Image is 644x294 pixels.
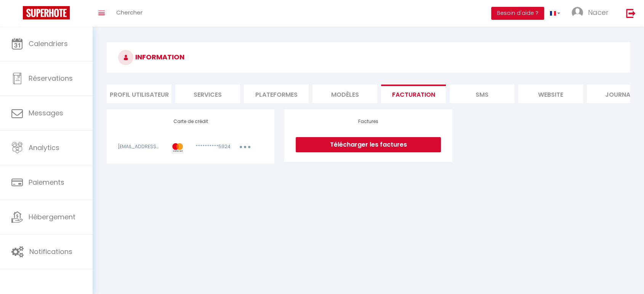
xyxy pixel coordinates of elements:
[450,85,514,103] li: SMS
[572,7,583,18] img: ...
[296,119,441,124] h4: Factures
[29,143,59,152] span: Analytics
[588,8,609,17] span: Nacer
[29,39,68,48] span: Calendriers
[381,85,446,103] li: Facturation
[29,73,73,83] span: Réservations
[116,8,143,16] span: Chercher
[518,85,583,103] li: website
[23,6,70,19] img: Super Booking
[107,42,630,73] h3: INFORMATION
[29,177,64,187] span: Paiements
[6,3,29,26] button: Ouvrir le widget de chat LiveChat
[491,7,544,20] button: Besoin d'aide ?
[296,137,441,152] a: Télécharger les factures
[107,85,171,103] li: Profil Utilisateur
[175,85,240,103] li: Services
[29,212,75,222] span: Hébergement
[244,85,309,103] li: Plateformes
[626,8,636,18] img: logout
[29,108,63,118] span: Messages
[118,119,263,124] h4: Carte de crédit
[29,247,72,256] span: Notifications
[172,143,183,153] img: credit-card
[113,143,165,153] div: [EMAIL_ADDRESS][DOMAIN_NAME]
[312,85,377,103] li: MODÈLES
